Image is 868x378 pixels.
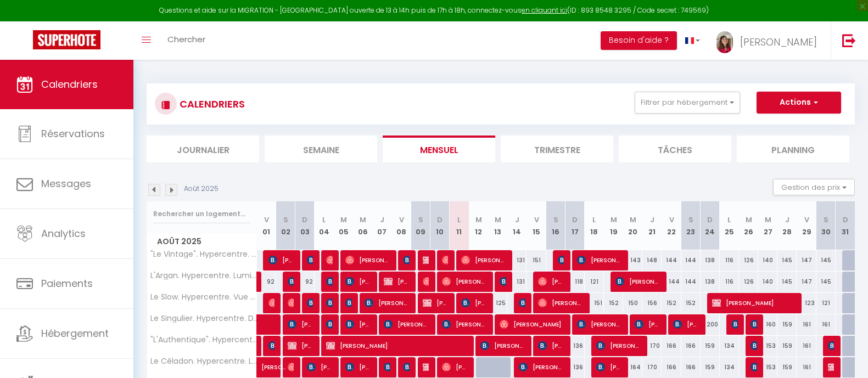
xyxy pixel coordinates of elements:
[423,357,429,377] span: [PERSON_NAME]
[500,271,506,292] span: [PERSON_NAME]
[469,201,488,250] th: 12
[565,272,585,292] div: 118
[268,335,275,356] span: [PERSON_NAME]
[41,127,105,140] span: Réservations
[276,201,295,250] th: 02
[430,201,450,250] th: 10
[565,336,585,356] div: 136
[701,357,720,377] div: 159
[265,136,377,162] li: Semaine
[739,201,758,250] th: 26
[565,357,585,377] div: 136
[739,250,758,270] div: 126
[147,136,259,162] li: Journalier
[662,357,681,377] div: 166
[41,227,86,240] span: Analytics
[307,357,333,377] span: [PERSON_NAME]
[461,250,506,270] span: [PERSON_NAME]
[365,292,410,313] span: [PERSON_NAME]
[345,271,371,292] span: [PERSON_NAME]
[302,215,307,225] abbr: D
[527,250,546,270] div: 151
[268,292,275,313] span: [PERSON_NAME]
[41,326,109,340] span: Hébergement
[836,201,855,250] th: 31
[257,272,262,292] a: [PERSON_NAME]
[553,215,558,225] abbr: S
[596,335,641,356] span: [PERSON_NAME]
[777,272,797,292] div: 145
[707,215,713,225] abbr: D
[283,215,288,225] abbr: S
[611,215,617,225] abbr: M
[604,201,623,250] th: 19
[585,272,604,292] div: 121
[423,250,429,270] span: [PERSON_NAME]
[288,314,313,335] span: [PERSON_NAME]
[149,250,259,258] span: "Le Vintage". Hypercentre. Déco 70's. Unique
[288,292,294,313] span: [PERSON_NAME]
[33,30,100,49] img: Super Booking
[399,215,404,225] abbr: V
[572,215,578,225] abbr: D
[403,357,410,377] span: [PERSON_NAME]
[184,184,219,194] p: Août 2025
[673,314,699,335] span: [PERSON_NAME]
[577,314,622,335] span: [PERSON_NAME]
[149,357,259,365] span: Le Céladon. Hypercentre. Lumineux. Spacieux
[519,357,564,377] span: [PERSON_NAME]
[822,332,868,378] iframe: LiveChat chat widget
[326,271,333,292] span: [PERSON_NAME]
[442,314,487,335] span: [PERSON_NAME]
[635,314,660,335] span: [PERSON_NAME]
[642,250,662,270] div: 148
[740,35,817,49] span: [PERSON_NAME]
[688,215,693,225] abbr: S
[585,293,604,313] div: 151
[326,314,333,335] span: [PERSON_NAME]
[307,250,313,270] span: [PERSON_NAME][DEMOGRAPHIC_DATA]
[442,357,468,377] span: [PERSON_NAME]
[442,250,449,270] span: [PERSON_NAME]
[797,336,816,356] div: 161
[442,271,487,292] span: [PERSON_NAME]
[147,234,256,250] span: Août 2025
[257,336,262,357] a: [PERSON_NAME]
[345,357,371,377] span: [PERSON_NAME]
[383,136,495,162] li: Mensuel
[731,314,738,335] span: [PERSON_NAME]
[295,201,315,250] th: 03
[681,201,701,250] th: 23
[720,272,739,292] div: 116
[411,201,430,250] th: 09
[507,201,527,250] th: 14
[751,314,757,335] span: [PERSON_NAME]
[619,136,731,162] li: Tâches
[662,272,681,292] div: 144
[758,201,777,250] th: 27
[739,272,758,292] div: 126
[475,215,482,225] abbr: M
[295,272,315,292] div: 92
[538,292,583,313] span: [PERSON_NAME]
[623,201,642,250] th: 20
[601,31,677,50] button: Besoin d'aide ?
[488,201,507,250] th: 13
[500,314,564,335] span: [PERSON_NAME]
[41,277,93,290] span: Paiements
[288,335,313,356] span: [PERSON_NAME]
[758,250,777,270] div: 140
[712,292,796,313] span: [PERSON_NAME]
[264,215,269,225] abbr: V
[642,336,662,356] div: 170
[384,314,429,335] span: [PERSON_NAME]
[380,215,384,225] abbr: J
[816,293,836,313] div: 121
[701,336,720,356] div: 159
[777,250,797,270] div: 145
[345,250,390,270] span: [PERSON_NAME]
[437,215,443,225] abbr: D
[623,250,642,270] div: 143
[384,357,390,377] span: Liron Le Ster
[669,215,674,225] abbr: V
